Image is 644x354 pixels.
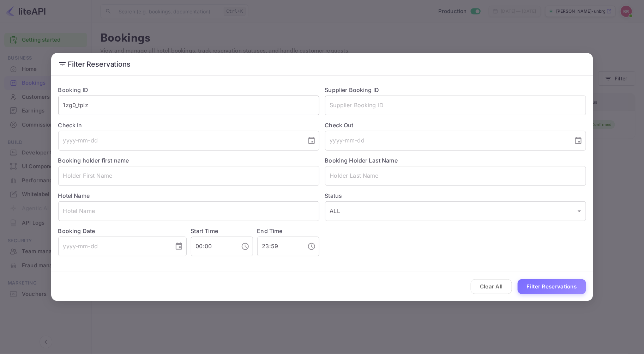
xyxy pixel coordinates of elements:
input: Hotel Name [58,201,319,221]
label: Booking ID [58,86,89,93]
input: Booking ID [58,96,319,115]
button: Clear All [471,279,512,294]
h2: Filter Reservations [51,53,593,75]
label: Booking Date [58,227,187,235]
input: Supplier Booking ID [325,96,586,115]
label: Check Out [325,121,586,129]
div: ALL [325,201,586,221]
label: Supplier Booking ID [325,86,379,93]
button: Choose time, selected time is 11:59 PM [305,239,319,254]
label: Booking holder first name [58,157,129,164]
button: Choose time, selected time is 12:00 AM [238,239,252,254]
input: yyyy-mm-dd [325,131,568,151]
input: yyyy-mm-dd [58,237,169,256]
label: Booking Holder Last Name [325,157,398,164]
button: Choose date [571,134,585,148]
input: hh:mm [191,237,235,256]
input: hh:mm [257,237,302,256]
input: yyyy-mm-dd [58,131,302,151]
label: End Time [257,227,283,234]
label: Hotel Name [58,192,90,199]
label: Status [325,191,586,200]
input: Holder Last Name [325,166,586,186]
button: Choose date [305,134,319,148]
input: Holder First Name [58,166,319,186]
label: Start Time [191,227,218,234]
button: Choose date [172,239,186,254]
label: Check In [58,121,319,129]
button: Filter Reservations [518,279,586,294]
